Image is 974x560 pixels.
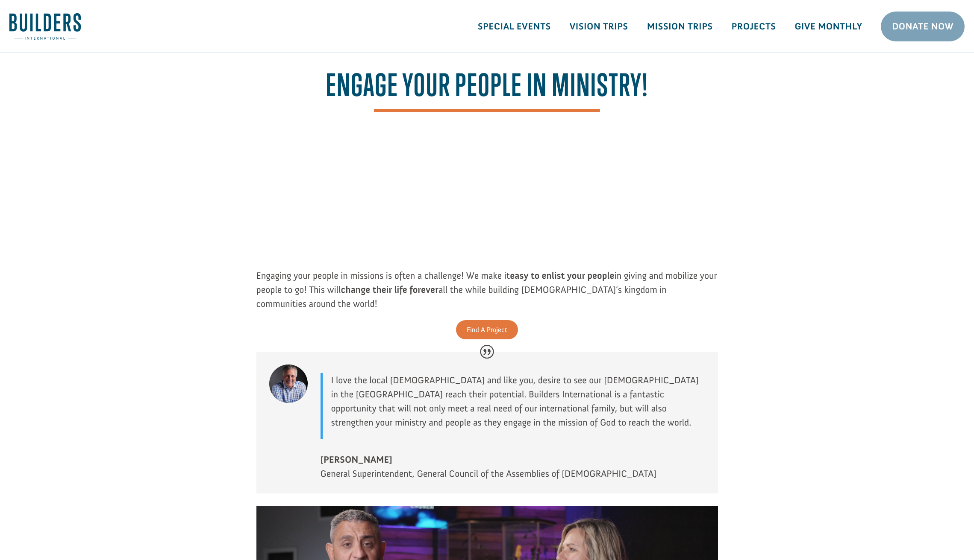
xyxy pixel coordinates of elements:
span: Engage your people in ministry! [326,67,648,112]
span: [PERSON_NAME] [321,452,705,467]
span: General Superintendent [321,468,412,479]
strong: easy to enlist your people [510,270,615,281]
a: Give Monthly [785,14,871,39]
a: Mission Trips [638,14,722,39]
a: Find A Project [456,320,518,339]
strong: change their life forever [341,284,438,295]
a: Donate Now [881,12,965,41]
span: , [412,468,415,479]
p: I love the local [DEMOGRAPHIC_DATA] and like you, desire to see our [DEMOGRAPHIC_DATA] in the [GE... [331,373,705,439]
p: Engaging your people in missions is often a challenge! We make it in giving and mobilize your peo... [256,268,718,320]
img: Builders International [9,13,81,40]
a: Projects [722,14,786,39]
a: Special Events [468,14,560,39]
a: Vision Trips [560,14,638,39]
span: General Council of the Assemblies of [DEMOGRAPHIC_DATA] [417,468,656,479]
